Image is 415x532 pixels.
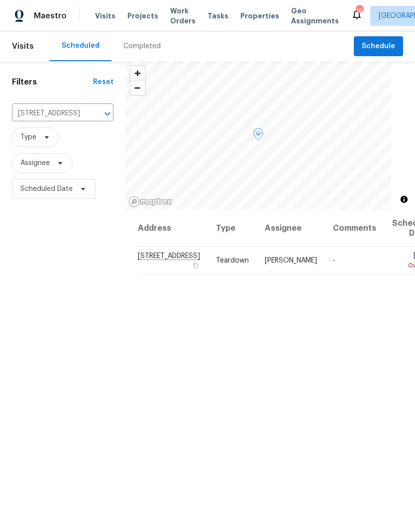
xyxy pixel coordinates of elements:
button: Toggle attribution [398,193,410,205]
span: Work Orders [170,6,196,26]
button: Schedule [354,36,403,57]
span: Scheduled Date [20,184,73,194]
span: Teardown [216,257,249,264]
h1: Filters [12,77,93,87]
span: Schedule [362,40,395,53]
div: Map marker [253,128,263,144]
th: Address [137,210,208,247]
span: Visits [12,35,34,57]
button: Copy Address [191,261,200,270]
button: Zoom out [130,81,145,95]
span: Maestro [34,11,67,21]
span: Geo Assignments [291,6,339,26]
span: Toggle attribution [401,194,407,205]
div: Completed [123,41,161,51]
th: Assignee [257,210,325,247]
span: - [333,257,335,264]
span: [PERSON_NAME] [265,257,317,264]
span: Projects [127,11,158,21]
div: 19 [356,6,363,16]
th: Comments [325,210,384,247]
th: Type [208,210,257,247]
button: Zoom in [130,66,145,81]
canvas: Map [125,61,391,210]
div: Reset [93,77,113,87]
div: Scheduled [62,41,100,51]
a: Mapbox homepage [128,196,172,207]
button: Open [101,107,114,121]
span: Tasks [207,12,228,19]
span: Zoom out [130,81,145,95]
input: Search for an address... [12,106,86,121]
span: Visits [95,11,115,21]
span: Type [20,132,36,142]
span: Properties [240,11,279,21]
span: Assignee [20,158,50,168]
